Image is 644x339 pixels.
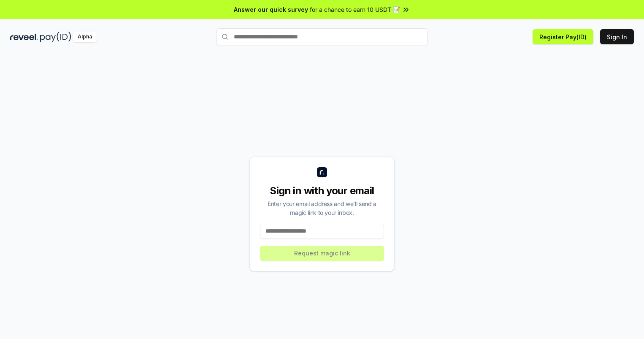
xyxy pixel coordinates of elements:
div: Sign in with your email [260,184,384,198]
button: Register Pay(ID) [533,29,593,44]
div: Enter your email address and we’ll send a magic link to your inbox. [260,199,384,217]
img: logo_small [317,167,327,177]
span: Answer our quick survey [234,5,308,14]
button: Sign In [600,29,634,44]
span: for a chance to earn 10 USDT 📝 [310,5,400,14]
div: Alpha [73,32,97,42]
img: reveel_dark [10,32,38,42]
img: pay_id [40,32,71,42]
